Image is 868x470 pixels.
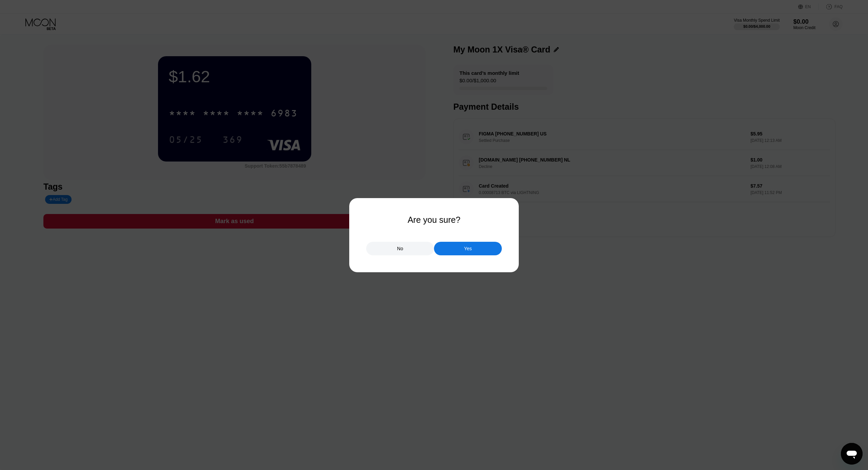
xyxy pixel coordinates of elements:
div: No [397,245,403,252]
div: Yes [464,245,472,252]
div: No [366,242,434,255]
div: Are you sure? [408,215,460,225]
div: Yes [434,242,502,255]
iframe: Button to launch messaging window [841,443,863,465]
